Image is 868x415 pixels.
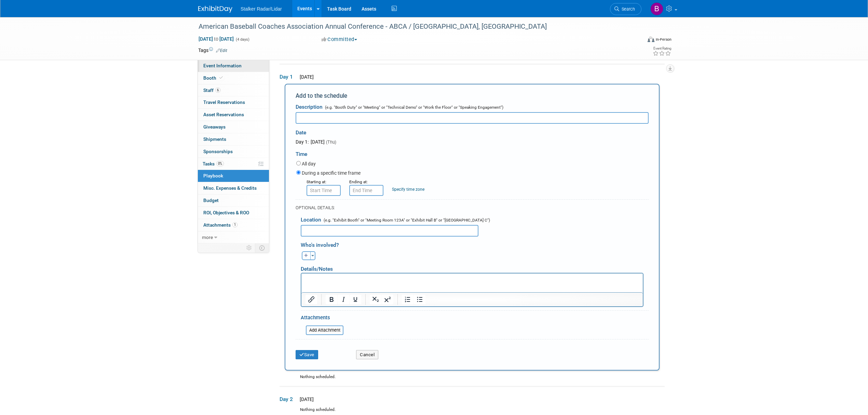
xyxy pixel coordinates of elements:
a: Playbook [198,170,269,182]
button: Superscript [382,295,393,304]
a: Specify time zone [392,187,424,192]
td: Tags [198,47,227,54]
span: Staff [203,88,220,93]
a: more [198,231,269,243]
div: In-Person [655,37,672,42]
a: Asset Reservations [198,109,269,121]
a: Travel Reservations [198,96,269,108]
span: (4 days) [235,37,249,42]
button: Bold [326,295,337,304]
span: [DATE] [298,397,314,402]
div: Add to the schedule [296,92,649,100]
i: Booth reservation complete [219,76,223,80]
span: Stalker Radar/Lidar [241,6,282,12]
div: American Baseball Coaches Association Annual Conference - ABCA / [GEOGRAPHIC_DATA], [GEOGRAPHIC_D... [196,21,631,33]
button: Save [296,350,318,360]
a: Attachments1 [198,219,269,231]
span: Asset Reservations [203,112,244,117]
span: [DATE] [DATE] [198,36,234,42]
span: [DATE] [310,139,325,145]
a: Search [610,3,641,15]
button: Numbered list [402,295,413,304]
span: 6 [215,88,220,93]
small: Ending at: [349,179,368,184]
div: OPTIONAL DETAILS: [296,205,649,211]
span: Tasks [203,161,224,166]
a: Giveaways [198,121,269,133]
div: Event Format [601,36,672,46]
small: Starting at: [307,179,326,184]
a: Misc. Expenses & Credits [198,182,269,194]
span: Location [301,217,321,223]
span: [DATE] [298,74,314,80]
img: Brooke Journet [650,2,663,15]
iframe: Rich Text Area [301,273,643,292]
div: Details/Notes [301,260,643,273]
span: Giveaways [203,124,226,130]
a: Staff6 [198,84,269,96]
input: Start Time [307,185,341,196]
span: Search [619,6,635,12]
span: Day 1 [280,73,297,81]
a: Booth [198,72,269,84]
span: Misc. Expenses & Credits [203,185,257,191]
button: Cancel [356,350,378,360]
span: Travel Reservations [203,99,245,105]
input: End Time [349,185,383,196]
span: Day 1: [296,139,309,145]
span: more [202,235,213,240]
button: Committed [319,36,360,43]
div: Attachments [301,314,343,323]
a: Event Information [198,60,269,72]
label: All day [302,160,316,167]
div: Who's involved? [301,238,649,250]
div: Date [296,124,437,138]
a: Edit [216,48,227,53]
span: 0% [216,161,224,166]
a: Budget [198,195,269,206]
span: (e.g. "Booth Duty" or "Meeting" or "Technical Demo" or "Work the Floor" or "Speaking Engagement") [324,105,503,110]
span: Playbook [203,173,223,178]
span: 1 [232,222,238,227]
td: Personalize Event Tab Strip [243,243,255,252]
div: Time [296,145,649,160]
img: ExhibitDay [198,6,232,13]
span: Shipments [203,136,226,142]
span: Description [296,104,323,110]
a: ROI, Objectives & ROO [198,207,269,219]
span: Day 2 [280,396,297,403]
div: Nothing scheduled. [280,374,665,386]
td: Toggle Event Tabs [255,243,269,252]
a: Sponsorships [198,146,269,158]
img: Format-Inperson.png [648,37,654,42]
button: Insert/edit link [306,295,317,304]
button: Bullet list [414,295,425,304]
span: (e.g. "Exhibit Booth" or "Meeting Room 123A" or "Exhibit Hall B" or "[GEOGRAPHIC_DATA] C") [322,218,490,223]
button: Italic [338,295,349,304]
span: Sponsorships [203,149,233,154]
button: Underline [350,295,361,304]
span: Event Information [203,63,242,68]
span: to [213,36,219,42]
span: Attachments [203,222,238,228]
span: Budget [203,198,219,203]
span: (Thu) [326,139,336,145]
button: Subscript [370,295,381,304]
a: Tasks0% [198,158,269,170]
span: ROI, Objectives & ROO [203,210,249,215]
span: Booth [203,75,224,81]
label: During a specific time frame [302,170,361,176]
a: Shipments [198,133,269,145]
div: Event Rating [653,47,671,50]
